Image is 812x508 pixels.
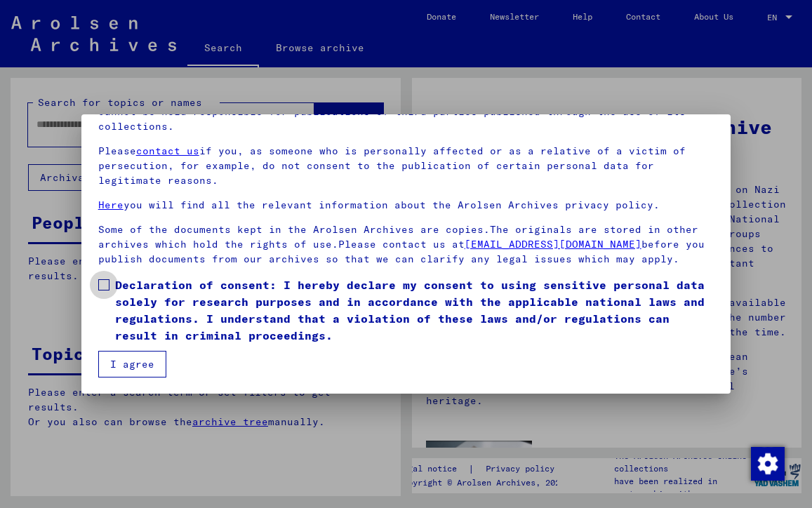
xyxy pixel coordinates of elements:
[98,222,714,267] p: Some of the documents kept in the Arolsen Archives are copies.The originals are stored in other a...
[751,447,785,481] img: Change consent
[465,238,641,250] a: [EMAIL_ADDRESS][DOMAIN_NAME]
[98,199,124,211] a: Here
[136,145,199,157] a: contact us
[115,276,714,344] span: Declaration of consent: I hereby declare my consent to using sensitive personal data solely for r...
[98,144,714,188] p: Please if you, as someone who is personally affected or as a relative of a victim of persecution,...
[98,198,714,213] p: you will find all the relevant information about the Arolsen Archives privacy policy.
[98,351,166,377] button: I agree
